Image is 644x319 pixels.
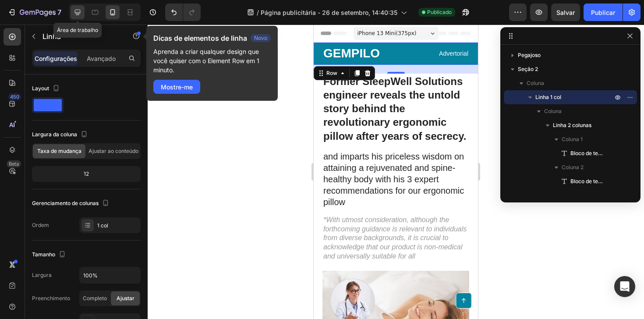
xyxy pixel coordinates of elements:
[32,85,49,92] font: Layout
[584,4,623,21] button: Publicar
[518,66,538,72] font: Seção 2
[10,94,19,100] font: 450
[87,55,116,62] font: Avançado
[9,161,19,167] font: Beta
[257,9,259,16] font: /
[614,276,635,297] div: Abra o Intercom Messenger
[32,222,49,228] font: Ordem
[591,9,615,16] font: Publicar
[165,4,201,21] div: Desfazer/Refazer
[32,200,99,206] font: Gerenciamento de colunas
[42,32,61,41] font: Linha
[32,251,55,258] font: Tamanho
[35,55,77,62] font: Configurações
[32,295,70,301] font: Preenchimento
[551,4,580,21] button: Salvar
[84,170,89,177] font: 12
[4,4,65,21] button: 7
[518,52,541,58] font: Pegajoso
[261,9,397,16] font: Página publicitária - 26 de setembro, 14:40:35
[80,267,140,283] input: Auto
[42,31,117,42] p: Linha
[562,164,584,170] font: Coluna 2
[117,295,134,301] font: Ajustar
[544,108,562,114] font: Coluna
[37,148,81,154] font: Taxa de mudança
[562,136,583,142] font: Coluna 1
[556,9,575,16] font: Salvar
[83,295,107,301] font: Completo
[570,178,606,184] font: Bloco de texto
[535,192,574,198] font: Linha 2 colunas
[57,8,61,17] font: 7
[97,222,108,229] font: 1 col
[32,131,77,138] font: Largura da coluna
[427,9,452,15] font: Publicado
[553,122,591,128] font: Linha 2 colunas
[88,148,138,154] font: Ajustar ao conteúdo
[527,80,544,86] font: Coluna
[32,272,52,278] font: Largura
[535,94,561,100] font: Linha 1 col
[314,25,478,319] iframe: Área de design
[570,150,606,156] font: Bloco de texto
